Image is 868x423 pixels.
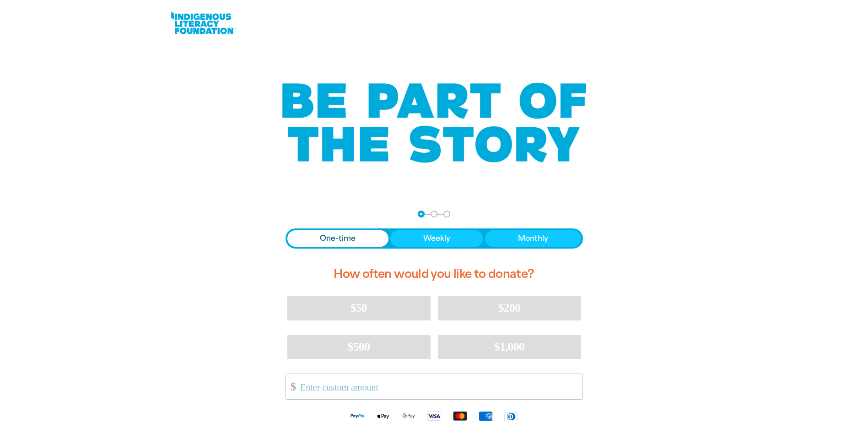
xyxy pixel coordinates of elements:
[438,296,581,320] button: $200
[494,340,525,353] span: $1,000
[421,411,447,421] img: Visa logo
[294,374,582,399] input: Enter custom amount
[348,340,370,353] span: $500
[443,211,450,217] button: Navigate to step 3 of 3 to enter your payment details
[286,260,583,289] h2: How often would you like to donate?
[286,376,296,397] span: $
[418,211,425,217] button: Navigate to step 1 of 3 to enter your donation amount
[274,65,594,181] img: Be part of the story
[345,411,370,421] img: Paypal logo
[447,411,473,421] img: Mastercard logo
[431,211,437,217] button: Navigate to step 2 of 3 to enter your details
[485,230,581,247] button: Monthly
[370,411,396,421] img: Apple Pay logo
[287,230,389,247] button: One-time
[473,411,498,421] img: American Express logo
[423,233,450,244] span: Weekly
[396,411,421,421] img: Google Pay logo
[286,228,583,249] div: Donation frequency
[498,411,524,422] img: Diners Club logo
[498,301,521,315] span: $200
[390,230,483,247] button: Weekly
[320,233,356,244] span: One-time
[438,335,581,359] button: $1,000
[518,233,548,244] span: Monthly
[350,301,367,315] span: $50
[287,335,431,359] button: $500
[287,296,431,320] button: $50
